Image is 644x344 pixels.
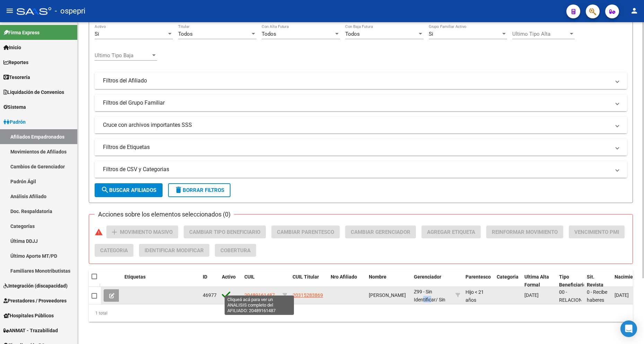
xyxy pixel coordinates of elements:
button: Cambiar Tipo Beneficiario [184,226,266,238]
datatable-header-cell: Gerenciador [411,270,453,292]
span: Ultima Alta Formal [524,274,549,288]
button: Cambiar Gerenciador [345,226,416,238]
span: Gerenciador [414,274,441,280]
span: 0 - Recibe haberes regularmente [587,289,616,311]
span: Reinformar Movimiento [492,229,558,235]
datatable-header-cell: ID [200,270,219,292]
mat-expansion-panel-header: Filtros de Etiquetas [95,139,627,156]
mat-icon: menu [6,7,14,15]
span: Sit. Revista [587,274,603,288]
span: Liquidación de Convenios [3,88,64,96]
span: Nombre [369,274,386,280]
span: Activo [222,274,236,280]
span: Ultimo Tipo Alta [512,31,568,37]
span: Todos [178,31,193,37]
datatable-header-cell: Tipo Beneficiario [556,270,584,292]
span: CUIL Titular [293,274,319,280]
datatable-header-cell: Ultima Alta Formal [522,270,556,292]
button: Reinformar Movimiento [486,226,563,238]
button: Identificar Modificar [139,244,209,257]
div: Open Intercom Messenger [620,320,637,337]
span: Z99 - Sin Identificar [414,289,436,302]
mat-panel-title: Filtros del Afiliado [103,77,610,85]
span: Tesorería [3,73,30,81]
span: Padrón [3,118,26,126]
span: Cobertura [220,247,251,254]
span: Cambiar Parentesco [277,229,334,235]
mat-panel-title: Filtros de CSV y Categorias [103,166,610,173]
span: Etiquetas [124,274,146,280]
span: 20315283869 [293,292,323,298]
button: Buscar Afiliados [95,183,163,197]
span: Categoria [497,274,519,280]
span: - ospepri [55,3,85,19]
span: Parentesco [465,274,491,280]
datatable-header-cell: Etiquetas [122,270,200,292]
button: Borrar Filtros [168,183,230,197]
mat-icon: person [630,7,638,15]
mat-icon: add [110,228,119,236]
span: Nro Afiliado [331,274,357,280]
mat-panel-title: Filtros de Etiquetas [103,143,610,151]
span: Buscar Afiliados [101,187,156,193]
span: Firma Express [3,29,40,36]
datatable-header-cell: Sit. Revista [584,270,612,292]
span: Nacimiento [615,274,640,280]
datatable-header-cell: Activo [219,270,242,292]
button: Agregar Etiqueta [421,226,481,238]
mat-icon: warning [95,228,103,236]
datatable-header-cell: CUIL [242,270,280,292]
mat-expansion-panel-header: Filtros del Grupo Familiar [95,95,627,111]
span: Todos [262,31,276,37]
span: Ultimo Tipo Baja [95,52,151,59]
mat-panel-title: Cruce con archivos importantes SSS [103,121,610,129]
datatable-header-cell: Parentesco [463,270,494,292]
span: Vencimiento PMI [574,229,619,235]
datatable-header-cell: Nombre [366,270,411,292]
div: 1 total [89,305,633,322]
span: Hospitales Públicos [3,312,54,319]
span: Si [95,31,99,37]
button: Cobertura [215,244,256,257]
mat-expansion-panel-header: Filtros del Afiliado [95,72,627,89]
datatable-header-cell: Categoria [494,270,522,292]
span: 46977 [203,292,217,298]
span: Integración (discapacidad) [3,282,68,290]
span: Todos [345,31,360,37]
span: Borrar Filtros [174,187,224,193]
span: Inicio [3,44,21,51]
mat-icon: delete [174,186,183,194]
span: CUIL [244,274,255,280]
span: ANMAT - Trazabilidad [3,327,58,334]
button: Cambiar Parentesco [271,226,340,238]
span: Sistema [3,103,26,111]
datatable-header-cell: Nro Afiliado [328,270,366,292]
mat-panel-title: Filtros del Grupo Familiar [103,99,610,107]
span: Identificar Modificar [145,247,204,254]
span: Prestadores / Proveedores [3,297,67,305]
span: Cambiar Tipo Beneficiario [189,229,260,235]
span: Hijo < 21 años [465,289,484,303]
span: Tipo Beneficiario [559,274,586,288]
span: [PERSON_NAME] [369,292,406,298]
mat-icon: search [101,186,109,194]
span: 20489161487 [244,292,275,298]
span: Categoria [100,247,128,254]
button: Categoria [95,244,133,257]
button: Movimiento Masivo [106,226,178,238]
span: Agregar Etiqueta [427,229,475,235]
span: Si [429,31,433,37]
mat-expansion-panel-header: Cruce con archivos importantes SSS [95,117,627,133]
mat-expansion-panel-header: Filtros de CSV y Categorias [95,161,627,178]
div: [DATE] [524,291,554,299]
span: Reportes [3,59,28,66]
span: 00 - RELACION DE DEPENDENCIA [559,289,591,318]
span: ID [203,274,207,280]
datatable-header-cell: CUIL Titular [290,270,328,292]
span: Cambiar Gerenciador [351,229,410,235]
span: [DATE] [615,292,629,298]
h3: Acciones sobre los elementos seleccionados (0) [95,210,234,219]
span: Movimiento Masivo [120,229,173,235]
button: Vencimiento PMI [569,226,625,238]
